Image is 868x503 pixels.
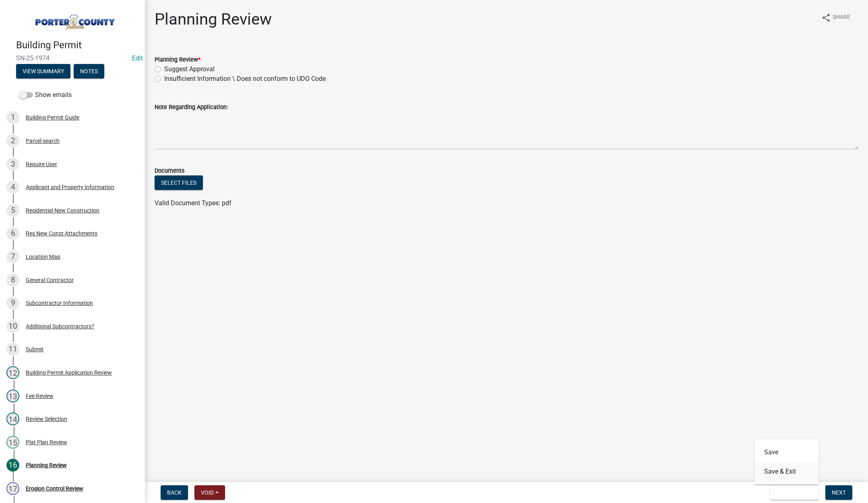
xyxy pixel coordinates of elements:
[821,13,831,23] i: share
[6,412,19,425] div: 14
[825,485,852,500] button: Next
[6,274,19,287] div: 8
[194,485,225,500] button: Void
[26,184,114,190] div: Applicant and Property Information
[6,227,19,240] div: 6
[770,485,819,500] button: Save & Exit
[167,489,182,496] span: Back
[6,204,19,217] div: 5
[16,68,70,75] wm-modal-confirm: Summary
[26,324,94,329] div: Additional Subcontractors?
[6,320,19,333] div: 10
[832,489,846,496] span: Next
[6,181,19,194] div: 4
[19,90,72,100] label: Show emails
[26,346,43,352] div: Submit
[155,199,231,207] span: Valid Document Types: pdf
[26,161,57,167] div: Require User
[6,111,19,124] div: 1
[74,64,104,78] button: Notes
[155,105,228,110] label: Note Regarding Application:
[26,208,99,213] div: Residential New Construction
[26,486,83,491] div: Erosion Control Review
[26,439,67,445] div: Plat Plan Review
[164,74,326,84] label: Insufficient Information \ Does not conform to UDO Code
[155,57,200,63] label: Planning Review
[155,168,184,174] label: Documents
[155,10,272,29] h1: Planning Review
[26,138,60,144] div: Parcel search
[26,254,60,260] div: Location Map
[26,370,112,375] div: Building Permit Application Review
[16,8,132,31] img: Porter County, Indiana
[815,10,857,25] button: shareShare
[777,489,808,496] span: Save & Exit
[201,489,214,496] span: Void
[6,343,19,356] div: 11
[6,390,19,402] div: 13
[6,297,19,309] div: 9
[26,115,79,120] div: Building Permit Guide
[26,393,54,399] div: Fee Review
[6,134,19,147] div: 2
[161,485,188,500] button: Back
[6,459,19,472] div: 16
[16,54,129,62] span: SN-25-1974
[16,39,138,51] h4: Building Permit
[6,436,19,449] div: 15
[155,175,203,190] button: Select files
[754,439,819,484] div: Save & Exit
[132,54,143,62] a: Edit
[132,54,143,62] wm-modal-confirm: Edit Application Number
[26,462,67,468] div: Planning Review
[74,68,104,75] wm-modal-confirm: Notes
[26,416,67,422] div: Review Selection
[754,462,819,481] button: Save & Exit
[6,250,19,263] div: 7
[6,158,19,171] div: 3
[6,366,19,379] div: 12
[6,482,19,495] div: 17
[754,443,819,462] button: Save
[26,231,97,236] div: Res New Const Attachments
[26,300,93,306] div: Subcontractor Information
[26,277,74,283] div: General Contractor
[833,13,850,23] span: Share
[16,64,70,78] button: View Summary
[164,64,215,74] label: Suggest Approval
